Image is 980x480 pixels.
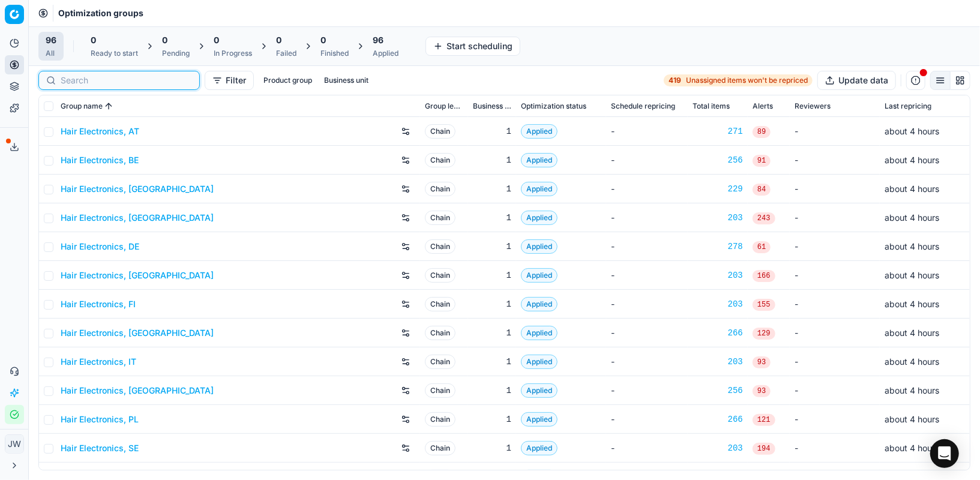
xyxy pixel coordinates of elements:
[473,385,511,397] div: 1
[790,347,880,376] td: -
[373,49,398,58] div: Applied
[214,34,219,46] span: 0
[61,298,136,310] a: Hair Electronics, FI
[61,413,139,425] a: Hair Electronics, PL
[693,212,743,224] a: 203
[790,376,880,405] td: -
[425,211,455,225] span: Chain
[91,49,138,58] div: Ready to start
[425,101,463,111] span: Group level
[693,413,743,425] div: 266
[790,117,880,146] td: -
[606,146,688,175] td: -
[259,73,317,88] button: Product group
[473,101,511,111] span: Business unit
[753,328,775,340] span: 129
[753,126,771,138] span: 89
[276,49,296,58] div: Failed
[693,241,743,253] a: 278
[693,327,743,339] a: 266
[319,73,373,88] button: Business unit
[521,211,558,225] span: Applied
[790,232,880,261] td: -
[521,153,558,167] span: Applied
[753,241,771,253] span: 61
[606,290,688,319] td: -
[162,49,190,58] div: Pending
[885,356,939,367] span: about 4 hours
[521,268,558,283] span: Applied
[885,155,939,165] span: about 4 hours
[606,232,688,261] td: -
[753,385,771,397] span: 93
[521,101,586,111] span: Optimization status
[425,297,455,311] span: Chain
[885,184,939,194] span: about 4 hours
[61,183,214,195] a: Hair Electronics, [GEOGRAPHIC_DATA]
[521,239,558,254] span: Applied
[753,299,775,311] span: 155
[885,414,939,424] span: about 4 hours
[425,268,455,283] span: Chain
[61,74,192,86] input: Search
[693,125,743,137] a: 271
[885,328,939,338] span: about 4 hours
[58,7,143,19] nav: breadcrumb
[5,435,23,453] span: JW
[790,261,880,290] td: -
[790,203,880,232] td: -
[753,212,775,224] span: 243
[61,101,103,111] span: Group name
[693,356,743,368] a: 203
[790,319,880,347] td: -
[473,442,511,454] div: 1
[61,154,139,166] a: Hair Electronics, BE
[790,434,880,463] td: -
[753,270,775,282] span: 166
[320,34,326,46] span: 0
[425,37,520,56] button: Start scheduling
[885,212,939,223] span: about 4 hours
[91,34,96,46] span: 0
[606,405,688,434] td: -
[61,385,214,397] a: Hair Electronics, [GEOGRAPHIC_DATA]
[693,154,743,166] a: 256
[790,405,880,434] td: -
[606,203,688,232] td: -
[693,442,743,454] a: 203
[885,126,939,136] span: about 4 hours
[425,182,455,196] span: Chain
[58,7,143,19] span: Optimization groups
[611,101,675,111] span: Schedule repricing
[753,356,771,368] span: 93
[521,355,558,369] span: Applied
[790,290,880,319] td: -
[473,241,511,253] div: 1
[693,385,743,397] a: 256
[473,212,511,224] div: 1
[61,125,139,137] a: Hair Electronics, AT
[693,269,743,281] a: 203
[885,299,939,309] span: about 4 hours
[753,184,771,196] span: 84
[753,443,775,455] span: 194
[606,347,688,376] td: -
[425,124,455,139] span: Chain
[320,49,349,58] div: Finished
[606,319,688,347] td: -
[521,412,558,427] span: Applied
[521,441,558,455] span: Applied
[753,155,771,167] span: 91
[521,297,558,311] span: Applied
[693,298,743,310] div: 203
[606,175,688,203] td: -
[425,412,455,427] span: Chain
